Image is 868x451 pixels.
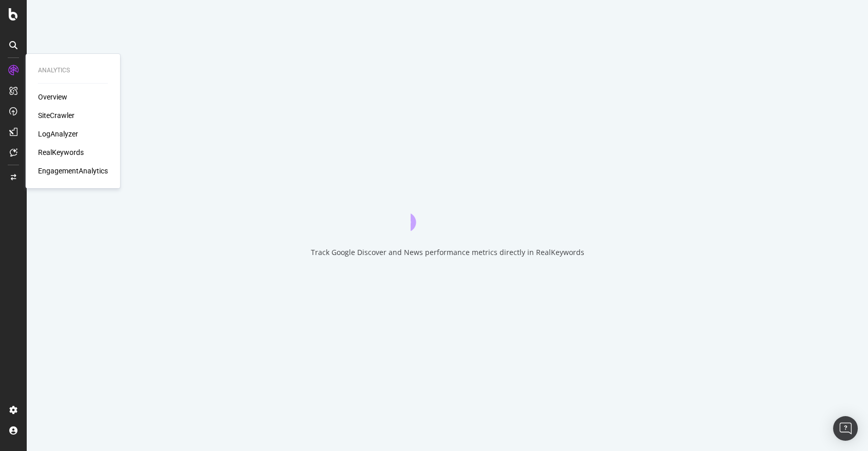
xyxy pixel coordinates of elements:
a: Overview [38,92,67,102]
div: Analytics [38,66,108,75]
a: EngagementAnalytics [38,166,108,176]
div: animation [411,194,485,231]
a: RealKeywords [38,147,84,158]
a: LogAnalyzer [38,129,78,139]
div: Open Intercom Messenger [833,416,858,441]
div: Track Google Discover and News performance metrics directly in RealKeywords [311,247,584,258]
a: SiteCrawler [38,110,75,121]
